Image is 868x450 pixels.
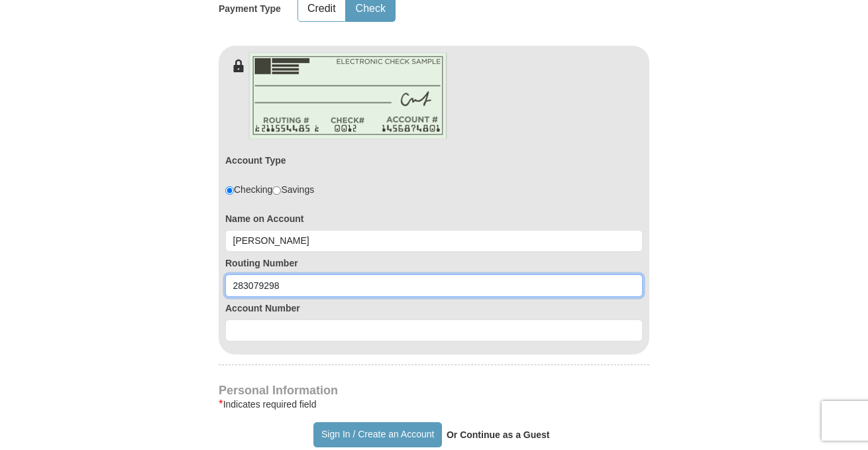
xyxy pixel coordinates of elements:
[219,396,649,412] div: Indicates required field
[447,429,550,440] strong: Or Continue as a Guest
[219,3,281,15] h5: Payment Type
[225,212,643,225] label: Name on Account
[225,154,286,167] label: Account Type
[225,256,643,270] label: Routing Number
[225,302,643,315] label: Account Number
[313,422,441,447] button: Sign In / Create an Account
[248,52,447,139] img: check-en.png
[225,183,314,196] div: Checking Savings
[219,385,649,396] h4: Personal Information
